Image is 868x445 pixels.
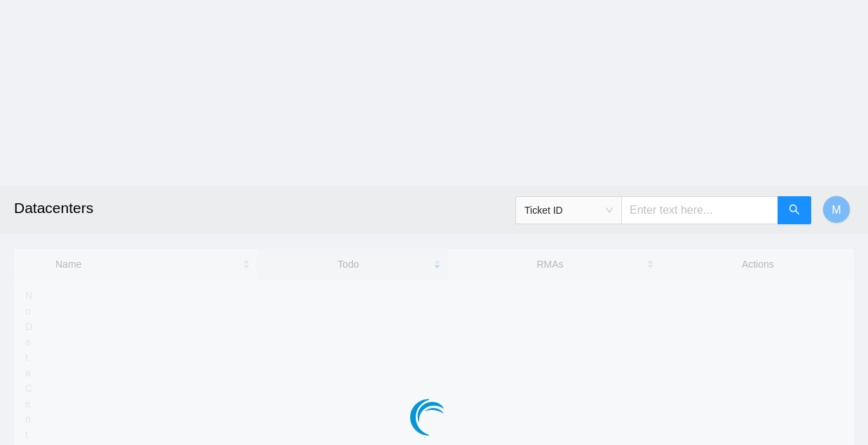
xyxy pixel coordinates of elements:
span: Ticket ID [524,200,613,221]
input: Enter text here... [621,196,778,224]
button: M [822,196,850,224]
button: search [778,196,811,224]
span: search [789,204,800,217]
h2: Datacenters [14,186,602,231]
span: M [832,201,841,219]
